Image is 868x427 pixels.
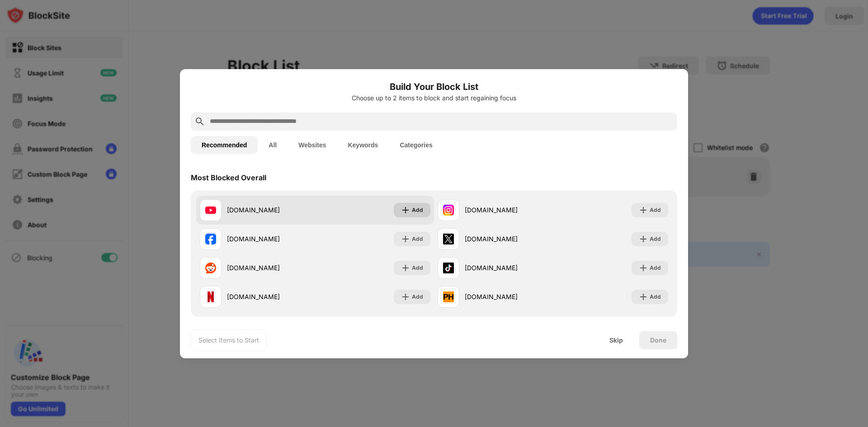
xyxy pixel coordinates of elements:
img: search.svg [194,116,205,127]
div: Add [412,292,423,301]
img: favicons [443,234,454,244]
div: Add [650,292,661,301]
div: [DOMAIN_NAME] [465,205,553,215]
button: All [258,136,288,154]
div: [DOMAIN_NAME] [465,292,553,301]
div: [DOMAIN_NAME] [465,263,553,272]
div: Add [412,263,423,272]
div: Select Items to Start [198,336,259,345]
button: Categories [389,136,443,154]
div: Choose up to 2 items to block and start regaining focus [191,94,677,102]
div: Add [650,206,661,215]
img: favicons [443,205,454,216]
div: [DOMAIN_NAME] [227,205,315,215]
img: favicons [205,291,216,302]
button: Websites [288,136,337,154]
div: Done [650,337,666,344]
img: favicons [205,263,216,273]
img: favicons [205,205,216,216]
div: Add [412,206,423,215]
div: [DOMAIN_NAME] [227,234,315,244]
div: [DOMAIN_NAME] [227,292,315,301]
div: Add [650,235,661,244]
img: favicons [443,291,454,302]
img: favicons [205,234,216,244]
img: favicons [443,263,454,273]
div: [DOMAIN_NAME] [227,263,315,272]
div: Most Blocked Overall [191,173,266,182]
div: Add [412,235,423,244]
button: Keywords [337,136,389,154]
button: Recommended [191,136,258,154]
div: [DOMAIN_NAME] [465,234,553,244]
h6: Build Your Block List [191,80,677,94]
div: Add [650,263,661,272]
div: Skip [609,337,623,344]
